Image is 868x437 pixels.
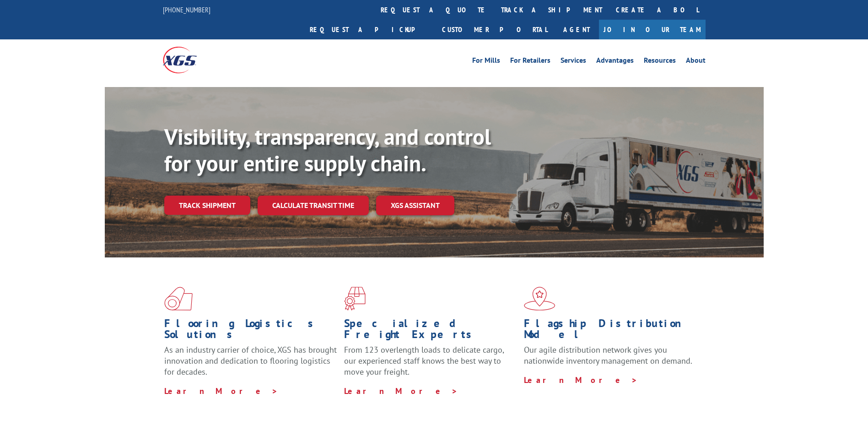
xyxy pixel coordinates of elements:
a: Learn More > [344,386,458,396]
p: From 123 overlength loads to delicate cargo, our experienced staff knows the best way to move you... [344,344,517,385]
img: xgs-icon-total-supply-chain-intelligence-red [164,287,193,311]
span: As an industry carrier of choice, XGS has brought innovation and dedication to flooring logistics... [164,344,337,377]
a: For Retailers [510,57,550,67]
a: Calculate transit time [258,196,369,215]
a: Agent [554,20,599,39]
h1: Flagship Distribution Model [524,318,697,344]
a: Services [561,57,586,67]
b: Visibility, transparency, and control for your entire supply chain. [164,122,491,177]
a: Customer Portal [435,20,554,39]
a: Advantages [596,57,634,67]
span: Our agile distribution network gives you nationwide inventory management on demand. [524,344,692,366]
a: Resources [644,57,676,67]
a: Learn More > [164,386,278,396]
a: [PHONE_NUMBER] [163,5,210,14]
h1: Flooring Logistics Solutions [164,318,337,344]
h1: Specialized Freight Experts [344,318,517,344]
a: Join Our Team [599,20,706,39]
a: About [686,57,706,67]
img: xgs-icon-focused-on-flooring-red [344,287,366,311]
img: xgs-icon-flagship-distribution-model-red [524,287,555,311]
a: Request a pickup [303,20,435,39]
a: XGS ASSISTANT [376,196,454,215]
a: Track shipment [164,196,250,215]
a: Learn More > [524,375,638,385]
a: For Mills [472,57,500,67]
